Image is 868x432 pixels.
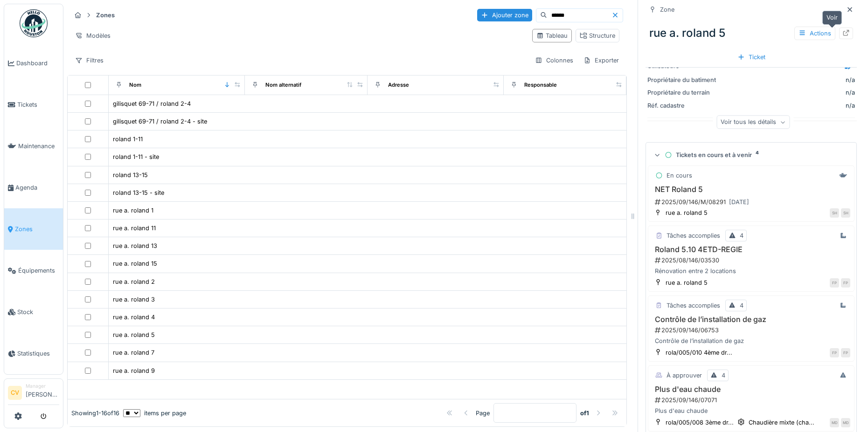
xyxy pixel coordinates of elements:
[71,409,119,418] div: Showing 1 - 16 of 16
[531,54,577,67] div: Colonnes
[654,396,850,405] div: 2025/09/146/07071
[4,291,63,333] a: Stock
[71,54,108,67] div: Filtres
[841,348,850,357] div: FP
[667,171,692,180] div: En cours
[667,301,720,310] div: Tâches accomplies
[652,385,850,394] h3: Plus d'eau chaude
[721,88,855,97] div: n/a
[113,188,164,197] div: roland 13-15 - site
[654,196,850,208] div: 2025/09/146/M/08291
[749,418,814,427] div: Chaudière mixte (cha...
[476,409,490,418] div: Page
[26,383,59,390] div: Manager
[388,81,409,89] div: Adresse
[652,406,850,415] div: Plus d'eau chaude
[721,101,855,110] div: n/a
[652,315,850,324] h3: Contrôle de l’installation de gaz
[113,241,157,250] div: rue a. roland 13
[652,336,850,345] div: Contrôle de l’installation de gaz
[666,208,708,217] div: rue a. roland 5
[4,125,63,167] a: Maintenance
[716,116,790,129] div: Voir tous les détails
[841,418,850,427] div: MD
[113,259,157,268] div: rue a. roland 15
[841,208,850,218] div: SH
[113,135,143,144] div: roland 1-11
[654,326,850,335] div: 2025/09/146/06753
[830,348,839,357] div: FP
[26,383,59,403] li: [PERSON_NAME]
[729,198,749,206] div: [DATE]
[113,152,159,161] div: roland 1-11 - site
[113,330,155,339] div: rue a. roland 5
[129,81,141,89] div: Nom
[92,11,118,20] strong: Zones
[667,371,702,380] div: À approuver
[647,88,717,97] div: Propriétaire du terrain
[652,185,850,194] h3: NET Roland 5
[740,231,743,240] div: 4
[660,5,674,14] div: Zone
[4,333,63,374] a: Statistiques
[650,146,853,164] summary: Tickets en cours et à venir4
[113,366,155,375] div: rue a. roland 9
[646,21,857,45] div: rue a. roland 5
[113,206,153,215] div: rue a. roland 1
[17,100,59,109] span: Tickets
[665,151,845,159] div: Tickets en cours et à venir
[667,231,720,240] div: Tâches accomplies
[830,278,839,288] div: FP
[15,225,59,233] span: Zones
[580,31,615,40] div: Structure
[647,101,717,110] div: Réf. cadastre
[722,371,725,380] div: 4
[666,348,732,357] div: rola/005/010 4ème dr...
[20,9,48,37] img: Badge_color-CXgf-gQk.svg
[830,418,839,427] div: MD
[15,183,59,192] span: Agenda
[113,224,156,233] div: rue a. roland 11
[740,301,743,310] div: 4
[265,81,301,89] div: Nom alternatif
[666,278,708,287] div: rue a. roland 5
[580,409,589,418] strong: of 1
[123,409,186,418] div: items per page
[113,295,155,304] div: rue a. roland 3
[113,117,207,126] div: gilisquet 69-71 / roland 2-4 - site
[4,42,63,84] a: Dashboard
[113,313,155,322] div: rue a. roland 4
[652,267,850,275] div: Rénovation entre 2 locations
[113,171,148,179] div: roland 13-15
[17,308,59,316] span: Stock
[16,59,59,68] span: Dashboard
[734,51,769,63] div: Ticket
[4,250,63,291] a: Équipements
[8,383,59,405] a: CV Manager[PERSON_NAME]
[4,208,63,250] a: Zones
[822,11,842,24] div: Voir
[654,256,850,265] div: 2025/08/146/03530
[524,81,557,89] div: Responsable
[4,84,63,125] a: Tickets
[17,349,59,358] span: Statistiques
[71,29,115,42] div: Modèles
[113,277,155,286] div: rue a. roland 2
[841,278,850,288] div: FP
[113,348,154,357] div: rue a. roland 7
[8,386,22,400] li: CV
[794,27,835,40] div: Actions
[113,99,191,108] div: gilisquet 69-71 / roland 2-4
[18,266,59,275] span: Équipements
[666,418,734,427] div: rola/005/008 3ème dr...
[647,75,717,84] div: Propriétaire du batiment
[4,167,63,208] a: Agenda
[477,9,532,21] div: Ajouter zone
[579,54,623,67] div: Exporter
[536,31,568,40] div: Tableau
[846,75,855,84] div: n/a
[18,142,59,151] span: Maintenance
[830,208,839,218] div: SH
[652,245,850,254] h3: Roland 5.10 4ETD-REGIE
